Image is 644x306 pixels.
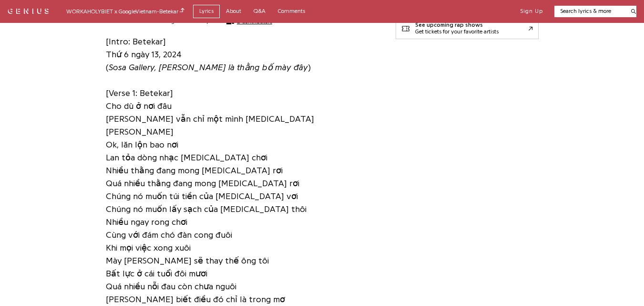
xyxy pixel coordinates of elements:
div: See upcoming rap shows [415,22,499,29]
button: Sign Up [520,8,543,15]
div: Get tickets for your favorite artists [415,29,499,35]
a: Comments [272,5,311,18]
a: About [220,5,247,18]
a: Q&A [247,5,272,18]
div: WORKAHOLYBIET x GoogleVietnam - Betekar [66,7,184,16]
i: Sosa Gallery, [PERSON_NAME] là thằng bố mày đây [109,63,308,72]
a: Lyrics [193,5,220,18]
img: Genius logo [192,5,256,14]
a: See upcoming rap showsGet tickets for your favorite artists [396,18,539,39]
input: Search lyrics & more [554,7,625,15]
